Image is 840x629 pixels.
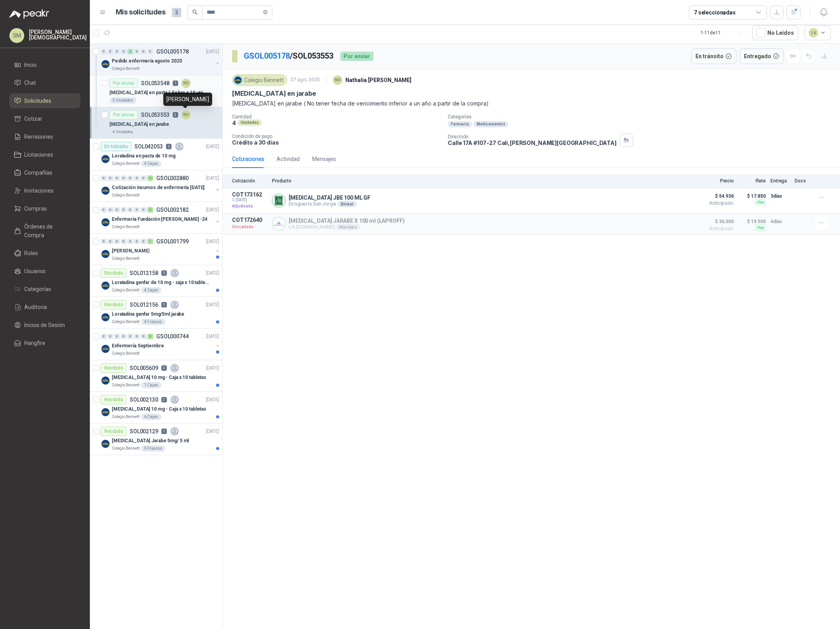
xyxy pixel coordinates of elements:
[147,49,153,54] div: 0
[90,360,222,392] a: RecibidoSOL0056093[DATE] Company Logo[MEDICAL_DATA] 10 mg - Caja x 10 tabletasColegio Bennett1 Cajas
[232,155,264,163] div: Cotizaciones
[9,318,80,332] a: Inicios de Sesión
[24,204,47,213] span: Compras
[232,114,441,120] p: Cantidad
[114,207,120,213] div: 0
[107,175,113,181] div: 0
[206,428,219,435] p: [DATE]
[701,27,746,39] div: 1 - 11 de 11
[29,29,87,40] p: [PERSON_NAME] [DEMOGRAPHIC_DATA]
[232,223,267,231] p: Descartada
[770,217,790,226] p: 4 días
[101,268,127,278] div: Recibido
[114,175,120,181] div: 0
[9,183,80,198] a: Invitaciones
[206,143,219,150] p: [DATE]
[181,79,191,88] div: NO
[232,120,236,126] p: 4
[263,9,268,16] span: close-circle
[109,110,138,120] div: Por enviar
[134,239,140,244] div: 0
[101,344,110,354] img: Company Logo
[163,93,212,106] div: [PERSON_NAME]
[9,9,49,19] img: Logo peakr
[90,265,222,297] a: RecibidoSOL0121583[DATE] Company LogoLoratadina genfar de 10 mg - caja x 10 tabletasColegio Benne...
[232,202,267,210] p: Adjudicada
[232,134,441,139] p: Condición de pago
[134,144,163,149] p: SOL042053
[24,321,65,329] span: Inicios de Sesión
[141,319,165,325] div: 4 Frascos
[752,25,798,40] button: No Leídos
[24,150,53,159] span: Licitaciones
[141,287,161,293] div: 4 Cajas
[101,332,221,357] a: 0 0 0 0 0 0 0 2 GSOL000744[DATE] Company LogoEnfermería SeptiembreColegio Bennett
[448,121,472,127] div: Farmacia
[272,178,690,184] p: Producto
[116,7,166,18] h1: Mis solicitudes
[141,334,147,339] div: 0
[272,217,285,230] img: Company Logo
[206,238,219,245] p: [DATE]
[9,111,80,126] a: Cotizar
[101,218,110,227] img: Company Logo
[127,175,133,181] div: 0
[161,302,167,307] p: 3
[9,264,80,279] a: Usuarios
[290,76,320,84] p: 27 ago, 2025
[141,445,165,452] div: 5 Frascos
[101,313,110,322] img: Company Logo
[107,49,113,54] div: 0
[9,57,80,72] a: Inicio
[9,165,80,180] a: Compañías
[272,194,285,207] img: Company Logo
[109,129,136,135] div: 4 Unidades
[9,129,80,144] a: Remisiones
[338,201,357,207] div: Broker
[289,201,370,207] p: Droguería San Jorge
[289,224,404,230] p: LA [DOMAIN_NAME]
[695,191,734,201] span: $ 54.936
[101,175,107,181] div: 0
[141,112,170,118] p: SOL053553
[161,270,167,276] p: 3
[24,132,53,141] span: Remisiones
[112,247,149,255] p: [PERSON_NAME]
[130,429,158,434] p: SOL002129
[156,334,189,339] p: GSOL000744
[238,120,262,126] div: Unidades
[289,218,404,224] p: [MEDICAL_DATA] JARABE X 100 ml (LAPROFF)
[695,178,734,184] p: Precio
[141,80,170,86] p: SOL053548
[114,334,120,339] div: 0
[90,139,222,170] a: En tránsitoSOL0420533[DATE] Company LogoLoratadina en pasta de 10 mgColegio Bennett4 Cajas
[112,406,206,413] p: [MEDICAL_DATA] 10 mg - Caja x 10 tabletas
[244,50,334,62] p: / SOL053553
[770,178,790,184] p: Entrega
[9,336,80,350] a: Hangfire
[206,206,219,214] p: [DATE]
[161,365,167,371] p: 3
[101,334,107,339] div: 0
[333,75,342,85] div: NO
[101,407,110,417] img: Company Logo
[738,191,766,201] p: $ 17.850
[141,382,161,388] div: 1 Cajas
[141,414,161,420] div: 6 Cajas
[448,134,617,139] p: Dirección
[172,8,181,17] span: 3
[112,279,209,286] p: Loratadina genfar de 10 mg - caja x 10 tabletas
[101,47,221,72] a: 0 0 0 0 2 0 0 0 GSOL005178[DATE] Company LogoPedido enfermería agosto 2025Colegio Bennett
[795,178,810,184] p: Docs
[192,9,198,15] span: search
[134,49,140,54] div: 0
[121,175,127,181] div: 0
[474,121,508,127] div: Medicamentos
[109,79,138,88] div: Por enviar
[24,79,36,87] span: Chat
[101,205,221,230] a: 0 0 0 0 0 0 0 2 GSOL002182[DATE] Company LogoEnfermeria Fundación [PERSON_NAME] -24Colegio Bennett
[90,297,222,329] a: RecibidoSOL0121563[DATE] Company LogoLoratadina genfar 5mg/5ml jarabeColegio Bennett4 Frascos
[232,178,267,184] p: Cotización
[147,239,153,244] div: 1
[770,191,790,201] p: 3 días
